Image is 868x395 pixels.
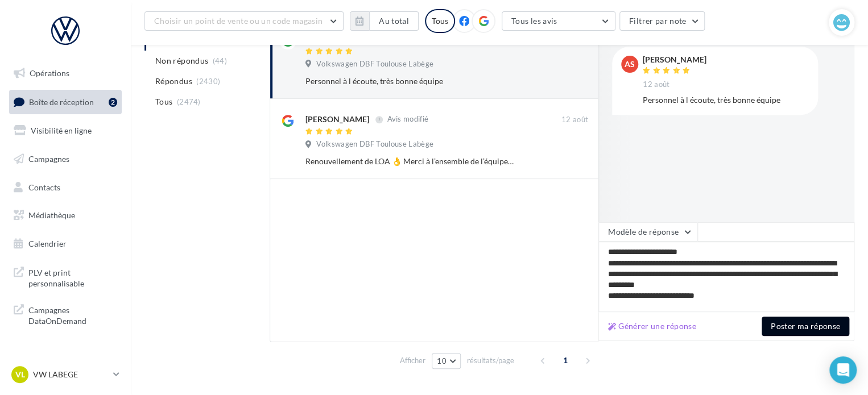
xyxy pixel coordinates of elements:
[511,16,557,26] span: Tous les avis
[561,115,588,125] span: 12 août
[155,76,192,87] span: Répondus
[213,56,227,65] span: (44)
[556,351,574,369] span: 1
[9,364,122,385] a: VL VW LABEGE
[196,77,220,86] span: (2430)
[155,96,172,107] span: Tous
[28,239,67,248] span: Calendrier
[7,90,124,114] a: Boîte de réception2
[30,68,69,78] span: Opérations
[432,353,461,369] button: 10
[28,154,69,164] span: Campagnes
[425,9,455,33] div: Tous
[467,355,514,366] span: résultats/page
[437,356,447,365] span: 10
[28,302,117,327] span: Campagnes DataOnDemand
[155,55,208,66] span: Non répondus
[350,11,419,31] button: Au total
[154,16,323,26] span: Choisir un point de vente ou un code magasin
[7,147,124,171] a: Campagnes
[7,298,124,331] a: Campagnes DataOnDemand
[7,232,124,256] a: Calendrier
[762,317,849,336] button: Poster ma réponse
[598,222,697,242] button: Modèle de réponse
[643,94,809,106] div: Personnel à l écoute, très bonne équipe
[316,59,433,69] span: Volkswagen DBF Toulouse Labège
[28,182,60,192] span: Contacts
[625,59,635,70] span: AS
[7,61,124,85] a: Opérations
[7,203,124,227] a: Médiathèque
[502,11,615,31] button: Tous les avis
[829,356,857,384] div: Open Intercom Messenger
[31,126,92,135] span: Visibilité en ligne
[7,260,124,294] a: PLV et print personnalisable
[28,210,75,220] span: Médiathèque
[144,11,344,31] button: Choisir un point de vente ou un code magasin
[305,76,514,87] div: Personnel à l écoute, très bonne équipe
[109,98,117,107] div: 2
[316,139,433,149] span: Volkswagen DBF Toulouse Labège
[29,97,94,106] span: Boîte de réception
[400,355,425,366] span: Afficher
[33,369,109,380] p: VW LABEGE
[28,265,117,289] span: PLV et print personnalisable
[15,369,25,380] span: VL
[305,156,514,167] div: Renouvellement de LOA 👌 Merci à l’ensemble de l’équipe pour leur professionnalisme et leur gentil...
[369,11,419,31] button: Au total
[7,176,124,199] a: Contacts
[387,115,428,124] span: Avis modifié
[643,80,669,90] span: 12 août
[604,319,701,333] button: Générer une réponse
[7,119,124,143] a: Visibilité en ligne
[177,97,201,106] span: (2474)
[305,114,369,125] div: [PERSON_NAME]
[643,56,706,64] div: [PERSON_NAME]
[619,11,705,31] button: Filtrer par note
